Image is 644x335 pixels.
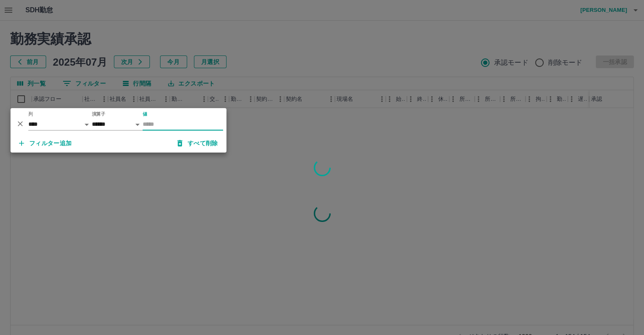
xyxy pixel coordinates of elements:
[143,111,147,117] label: 値
[92,111,105,117] label: 演算子
[28,111,33,117] label: 列
[14,117,27,130] button: 削除
[171,136,225,151] button: すべて削除
[12,136,79,151] button: フィルター追加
